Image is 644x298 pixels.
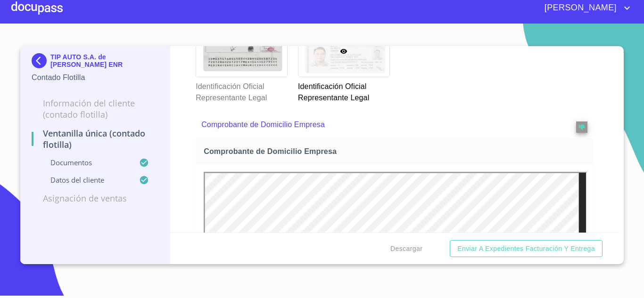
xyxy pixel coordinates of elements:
[387,240,426,258] button: Descargar
[390,243,422,255] span: Descargar
[537,0,633,16] button: account of current user
[201,119,549,130] p: Comprobante de Domicilio Empresa
[576,121,587,133] button: reject
[32,193,158,204] p: Asignación de Ventas
[32,175,139,185] p: Datos del cliente
[32,53,50,68] img: Docupass spot blue
[50,53,158,68] p: TIP AUTO S.A. de [PERSON_NAME] ENR
[298,77,389,104] p: Identificación Oficial Representante Legal
[457,243,595,255] span: Enviar a Expedientes Facturación y Entrega
[196,25,287,77] img: Identificación Oficial Representante Legal
[196,77,287,104] p: Identificación Oficial Representante Legal
[537,0,621,16] span: [PERSON_NAME]
[32,72,158,83] p: Contado Flotilla
[204,146,589,156] span: Comprobante de Domicilio Empresa
[32,97,158,120] p: Información del Cliente (Contado Flotilla)
[32,53,158,72] div: TIP AUTO S.A. de [PERSON_NAME] ENR
[32,128,158,150] p: Ventanilla Única (Contado Flotilla)
[32,158,139,167] p: Documentos
[450,240,603,258] button: Enviar a Expedientes Facturación y Entrega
